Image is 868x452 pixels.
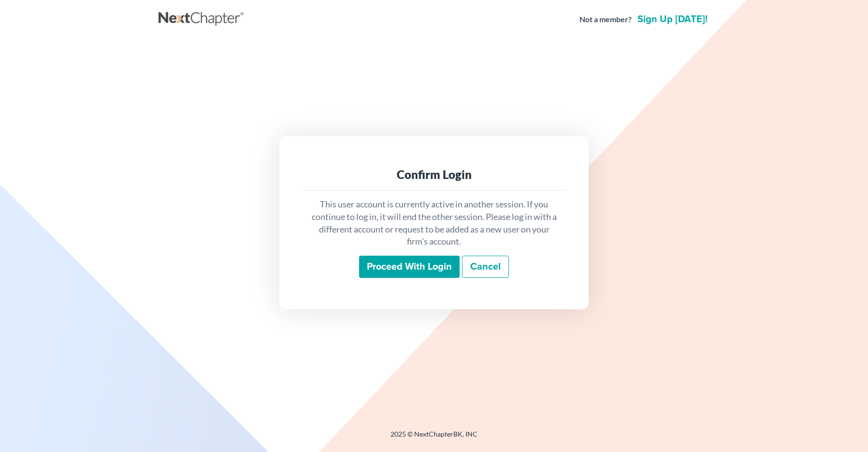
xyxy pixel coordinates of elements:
div: 2025 © NextChapterBK, INC [159,429,709,447]
div: Confirm Login [310,167,558,182]
p: This user account is currently active in another session. If you continue to log in, it will end ... [310,198,558,248]
input: Proceed with login [359,256,460,278]
a: Sign up [DATE]! [636,14,709,24]
a: Cancel [462,256,509,278]
strong: Not a member? [579,14,632,25]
